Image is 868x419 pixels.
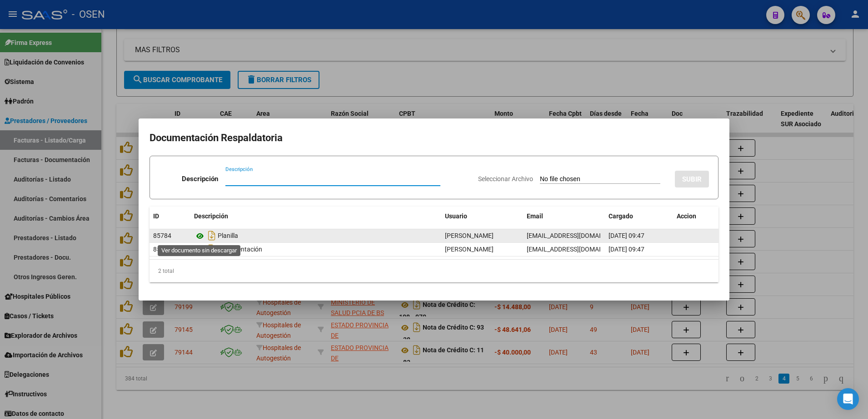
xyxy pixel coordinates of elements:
span: SUBIR [682,175,702,183]
span: Email [527,212,543,220]
h2: Documentación Respaldatoria [150,129,718,147]
div: Planilla [194,228,438,243]
datatable-header-cell: Email [523,207,605,226]
i: Descargar documento [206,228,218,243]
span: [EMAIL_ADDRESS][DOMAIN_NAME] [527,232,628,239]
span: Accion [677,212,696,220]
span: [PERSON_NAME] [445,246,494,253]
span: [PERSON_NAME] [445,232,494,239]
span: Descripción [194,212,228,220]
datatable-header-cell: Accion [673,207,718,226]
div: 2 total [150,260,718,282]
i: Descargar documento [206,242,218,256]
span: Usuario [445,212,467,220]
span: ID [153,212,159,220]
span: [DATE] 09:47 [609,232,644,239]
span: Cargado [609,212,633,220]
span: [DATE] 09:47 [609,246,644,253]
div: Documentación [194,242,438,256]
span: 85784 [153,232,171,239]
datatable-header-cell: Cargado [605,207,673,226]
datatable-header-cell: Usuario [441,207,523,226]
span: 85783 [153,246,171,253]
span: Seleccionar Archivo [478,175,533,182]
p: Descripción [182,174,218,184]
div: Open Intercom Messenger [837,388,859,410]
datatable-header-cell: Descripción [190,207,441,226]
span: [EMAIL_ADDRESS][DOMAIN_NAME] [527,246,628,253]
button: SUBIR [675,171,709,187]
datatable-header-cell: ID [150,207,190,226]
